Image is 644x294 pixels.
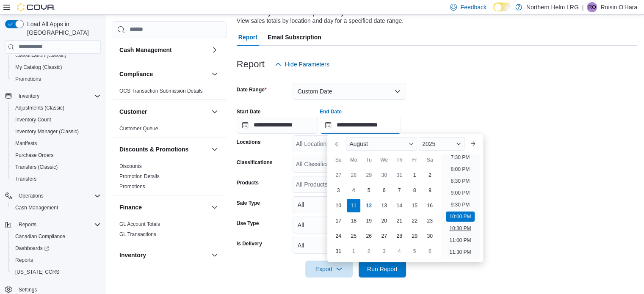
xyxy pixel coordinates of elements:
[15,233,65,240] span: Canadian Compliance
[392,153,406,167] div: Th
[408,168,421,182] div: day-1
[210,202,220,212] button: Finance
[423,199,437,212] div: day-16
[377,153,391,167] div: We
[12,103,68,113] a: Adjustments (Classic)
[238,29,257,46] span: Report
[12,126,101,137] span: Inventory Manager (Classic)
[8,202,104,214] button: Cash Management
[8,266,104,278] button: [US_STATE] CCRS
[237,220,259,227] label: Use Type
[119,126,158,132] a: Customer Queue
[19,93,39,99] span: Inventory
[448,200,473,210] li: 9:30 PM
[119,125,158,132] span: Customer Queue
[12,174,101,184] span: Transfers
[12,150,57,160] a: Purchase Orders
[448,152,473,162] li: 7:30 PM
[12,103,101,113] span: Adjustments (Classic)
[293,196,406,213] button: All
[119,88,203,94] span: OCS Transaction Submission Details
[268,29,321,46] span: Email Subscription
[423,245,437,258] div: day-6
[362,214,376,228] div: day-19
[8,242,104,254] a: Dashboards
[362,199,376,212] div: day-12
[119,251,146,259] h3: Inventory
[210,107,220,117] button: Customer
[237,240,262,247] label: Is Delivery
[15,191,47,201] button: Operations
[441,154,479,259] ul: Time
[119,70,153,78] h3: Compliance
[237,179,259,186] label: Products
[423,168,437,182] div: day-2
[419,137,464,151] div: Button. Open the year selector. 2025 is currently selected.
[362,153,376,167] div: Tu
[19,192,44,199] span: Operations
[237,16,404,25] div: View sales totals by location and day for a specified date range.
[119,70,208,78] button: Compliance
[15,220,101,230] span: Reports
[12,203,101,213] span: Cash Management
[408,199,421,212] div: day-15
[12,162,101,172] span: Transfers (Classic)
[466,137,480,151] button: Next month
[15,257,33,264] span: Reports
[12,162,61,172] a: Transfers (Classic)
[15,140,37,147] span: Manifests
[8,73,104,85] button: Promotions
[332,184,345,197] div: day-3
[210,144,220,154] button: Discounts & Promotions
[8,254,104,266] button: Reports
[8,102,104,114] button: Adjustments (Classic)
[446,247,474,257] li: 11:30 PM
[377,168,391,182] div: day-30
[8,61,104,73] button: My Catalog (Classic)
[17,3,55,11] img: Cova
[347,245,360,258] div: day-1
[346,137,417,151] div: Button. Open the month selector. August is currently selected.
[293,217,406,234] button: All
[331,168,437,259] div: August, 2025
[362,184,376,197] div: day-5
[392,168,406,182] div: day-31
[349,140,368,147] span: August
[448,164,473,174] li: 8:00 PM
[15,128,79,135] span: Inventory Manager (Classic)
[15,116,51,123] span: Inventory Count
[15,164,58,170] span: Transfers (Classic)
[15,104,64,111] span: Adjustments (Classic)
[119,145,188,154] h3: Discounts & Promotions
[119,88,203,94] a: OCS Transaction Submission Details
[237,86,267,93] label: Date Range
[332,214,345,228] div: day-17
[12,267,63,277] a: [US_STATE] CCRS
[15,220,40,230] button: Reports
[12,74,101,84] span: Promotions
[8,231,104,242] button: Canadian Compliance
[392,199,406,212] div: day-14
[12,243,53,253] a: Dashboards
[347,153,360,167] div: Mo
[15,245,49,252] span: Dashboards
[8,126,104,137] button: Inventory Manager (Classic)
[19,221,36,228] span: Reports
[347,168,360,182] div: day-28
[119,173,160,179] a: Promotion Details
[582,2,584,12] p: |
[423,229,437,243] div: day-30
[493,3,511,11] input: Dark Mode
[12,243,101,253] span: Dashboards
[12,174,40,184] a: Transfers
[12,255,101,265] span: Reports
[305,261,353,278] button: Export
[119,107,208,116] button: Customer
[362,229,376,243] div: day-26
[422,140,435,147] span: 2025
[237,200,260,206] label: Sale Type
[320,117,401,134] input: Press the down key to enter a popover containing a calendar. Press the escape key to close the po...
[119,163,142,169] a: Discounts
[113,161,227,195] div: Discounts & Promotions
[367,265,398,273] span: Run Report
